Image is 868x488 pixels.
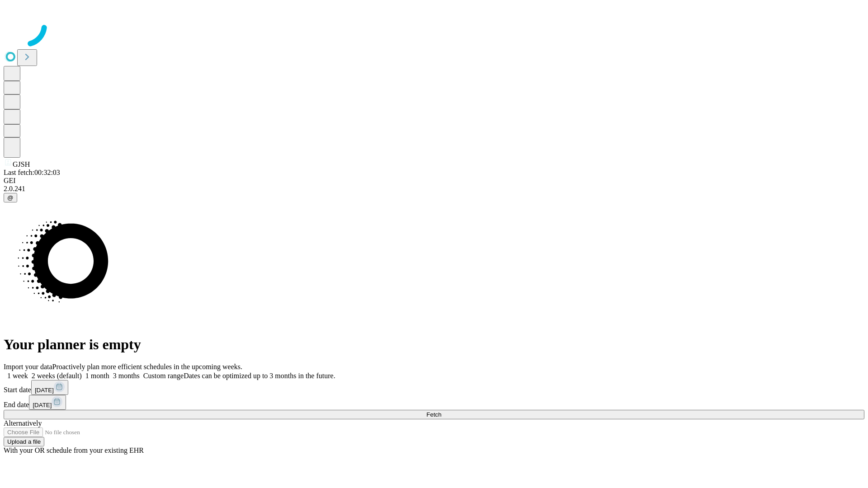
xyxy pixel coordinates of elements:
[4,185,864,193] div: 2.0.241
[113,372,140,380] span: 3 months
[4,437,44,446] button: Upload a file
[4,193,17,202] button: @
[7,372,28,380] span: 1 week
[52,363,242,371] span: Proactively plan more efficient schedules in the upcoming weeks.
[426,411,441,418] span: Fetch
[13,160,30,168] span: GJSH
[33,402,52,408] span: [DATE]
[4,380,864,395] div: Start date
[4,419,42,427] span: Alternatively
[4,177,864,185] div: GEI
[184,372,335,380] span: Dates can be optimized up to 3 months in the future.
[4,336,864,353] h1: Your planner is empty
[4,169,60,176] span: Last fetch: 00:32:03
[4,363,52,371] span: Import your data
[4,410,864,419] button: Fetch
[85,372,109,380] span: 1 month
[4,395,864,410] div: End date
[29,395,66,410] button: [DATE]
[4,446,144,454] span: With your OR schedule from your existing EHR
[7,194,14,201] span: @
[31,380,68,395] button: [DATE]
[143,372,184,380] span: Custom range
[32,372,82,380] span: 2 weeks (default)
[35,387,54,394] span: [DATE]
